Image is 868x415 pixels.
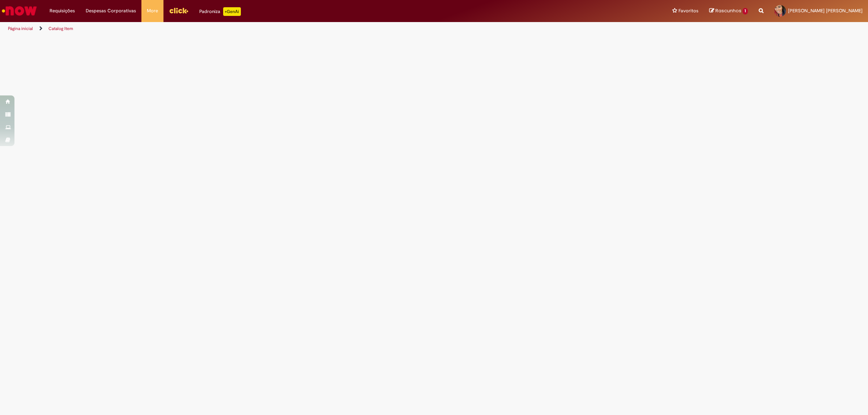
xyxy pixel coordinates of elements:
[199,7,241,16] div: Padroniza
[678,7,698,14] span: Favoritos
[5,22,573,35] ul: Trilhas de página
[50,7,75,14] span: Requisições
[743,8,748,14] span: 1
[169,5,188,16] img: click_logo_yellow_360x200.png
[86,7,136,14] span: Despesas Corporativas
[1,4,38,18] img: ServiceNow
[223,7,241,16] p: +GenAi
[788,8,863,14] span: [PERSON_NAME] [PERSON_NAME]
[48,26,73,31] a: Catalog Item
[709,8,748,14] a: Rascunhos
[8,26,33,31] a: Página inicial
[715,7,741,14] span: Rascunhos
[147,7,158,14] span: More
